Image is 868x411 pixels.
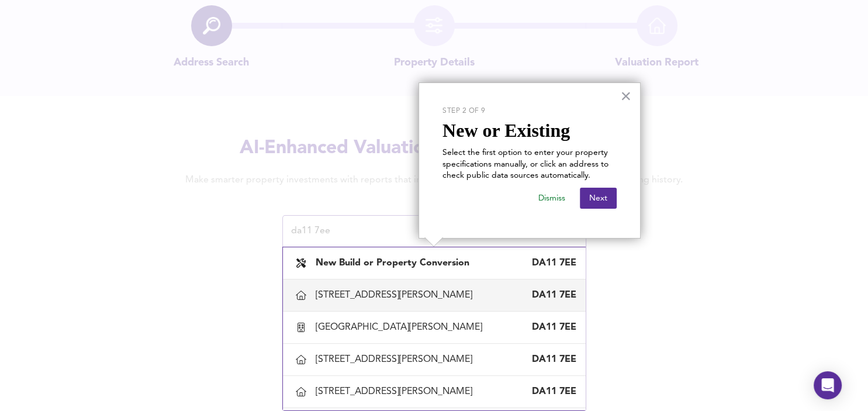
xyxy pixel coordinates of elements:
div: [STREET_ADDRESS][PERSON_NAME] [316,385,477,398]
button: Close [620,87,631,105]
div: DA11 7EE [530,289,576,302]
button: Dismiss [529,188,575,209]
div: [STREET_ADDRESS][PERSON_NAME] [316,353,477,366]
p: Select the first option to enter your property specifications manually, or click an address to ch... [442,147,617,182]
div: DA11 7EE [530,321,576,334]
div: Open Intercom Messenger [814,371,842,399]
p: Step 2 of 9 [442,106,617,116]
div: [STREET_ADDRESS][PERSON_NAME] [316,289,477,302]
div: DA11 7EE [530,385,576,398]
p: New or Existing [442,119,617,141]
button: Next [580,188,617,209]
div: DA11 7EE [530,353,576,366]
div: DA11 7EE [530,257,576,270]
div: [GEOGRAPHIC_DATA][PERSON_NAME] [316,321,487,334]
b: New Build or Property Conversion [316,258,469,268]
